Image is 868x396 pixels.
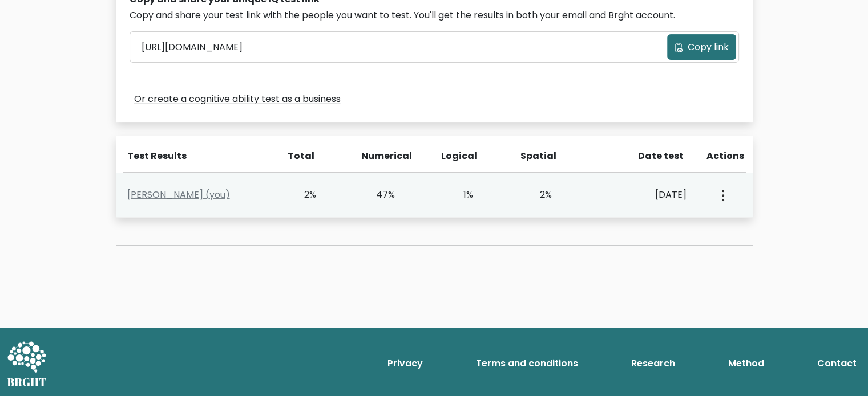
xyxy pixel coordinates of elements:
[441,149,474,163] div: Logical
[361,149,394,163] div: Numerical
[130,9,739,22] div: Copy and share your test link with the people you want to test. You'll get the results in both yo...
[813,352,861,375] a: Contact
[667,34,736,60] button: Copy link
[627,352,680,375] a: Research
[134,92,341,106] a: Or create a cognitive ability test as a business
[383,352,427,375] a: Privacy
[471,352,583,375] a: Terms and conditions
[520,149,554,163] div: Spatial
[706,149,746,163] div: Actions
[282,149,315,163] div: Total
[724,352,769,375] a: Method
[688,40,729,54] span: Copy link
[127,188,230,201] a: [PERSON_NAME] (you)
[362,188,395,202] div: 47%
[284,188,317,202] div: 2%
[598,188,687,202] div: [DATE]
[127,149,268,163] div: Test Results
[441,188,474,202] div: 1%
[600,149,693,163] div: Date test
[519,188,552,202] div: 2%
